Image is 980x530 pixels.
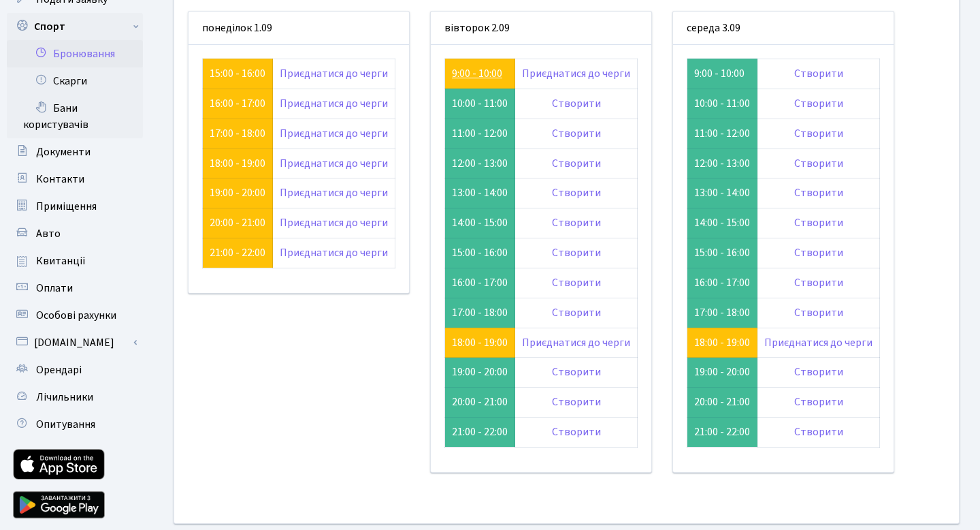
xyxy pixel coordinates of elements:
a: Створити [552,245,601,260]
a: Створити [552,305,601,320]
a: 20:00 - 21:00 [210,215,265,230]
span: Документи [36,144,91,159]
td: 12:00 - 13:00 [445,149,515,178]
a: Контакти [7,166,143,193]
a: Створити [794,126,843,141]
a: 15:00 - 16:00 [210,66,265,81]
span: Квитанції [36,253,86,268]
a: Авто [7,220,143,247]
td: 9:00 - 10:00 [687,59,757,89]
a: Опитування [7,411,143,438]
a: Створити [794,215,843,230]
a: Створити [552,185,601,200]
a: Створити [794,364,843,379]
a: Створити [794,275,843,290]
td: 19:00 - 20:00 [687,358,757,388]
a: Приєднатися до черги [280,156,388,171]
td: 21:00 - 22:00 [687,418,757,448]
td: 20:00 - 21:00 [687,388,757,418]
td: 20:00 - 21:00 [445,388,515,418]
a: Створити [552,156,601,171]
a: 21:00 - 22:00 [210,245,265,260]
td: 19:00 - 20:00 [445,358,515,388]
a: 19:00 - 20:00 [210,185,265,200]
a: Скарги [7,67,143,95]
td: 13:00 - 14:00 [687,178,757,208]
a: Створити [552,424,601,439]
a: Приєднатися до черги [280,126,388,141]
a: Документи [7,138,143,166]
td: 15:00 - 16:00 [687,238,757,268]
span: Оплати [36,281,73,296]
a: Приєднатися до черги [280,66,388,81]
td: 16:00 - 17:00 [445,268,515,298]
a: Приєднатися до черги [522,335,630,350]
span: Орендарі [36,362,82,377]
td: 16:00 - 17:00 [687,268,757,298]
a: Приєднатися до черги [280,215,388,230]
span: Лічильники [36,390,93,405]
a: Створити [552,126,601,141]
a: Приєднатися до черги [280,245,388,260]
a: Створити [794,305,843,320]
div: понеділок 1.09 [189,12,409,45]
td: 21:00 - 22:00 [445,418,515,448]
a: [DOMAIN_NAME] [7,329,143,356]
a: Створити [794,96,843,111]
a: Приєднатися до черги [280,96,388,111]
span: Опитування [36,417,95,432]
a: 18:00 - 19:00 [210,156,265,171]
a: Створити [552,364,601,379]
a: Бронювання [7,40,143,67]
a: 18:00 - 19:00 [694,335,750,350]
a: Лічильники [7,384,143,411]
a: Приміщення [7,193,143,220]
a: Створити [552,96,601,111]
div: вівторок 2.09 [431,12,651,45]
td: 10:00 - 11:00 [445,89,515,119]
a: Створити [794,66,843,81]
td: 11:00 - 12:00 [687,119,757,149]
td: 10:00 - 11:00 [687,89,757,119]
a: 17:00 - 18:00 [210,126,265,141]
a: Особові рахунки [7,302,143,329]
a: Оплати [7,275,143,302]
a: Бани користувачів [7,95,143,138]
td: 17:00 - 18:00 [445,298,515,328]
a: Створити [794,424,843,439]
span: Приміщення [36,199,97,214]
a: Орендарі [7,356,143,384]
a: Приєднатися до черги [522,66,630,81]
td: 14:00 - 15:00 [445,208,515,238]
td: 13:00 - 14:00 [445,178,515,208]
span: Особові рахунки [36,308,116,323]
div: середа 3.09 [673,12,894,45]
a: Створити [794,245,843,260]
a: Квитанції [7,247,143,275]
a: Приєднатися до черги [280,185,388,200]
a: Створити [794,394,843,409]
a: Створити [794,156,843,171]
a: Створити [552,215,601,230]
td: 11:00 - 12:00 [445,119,515,149]
a: Створити [794,185,843,200]
span: Контакти [36,172,84,187]
a: Створити [552,394,601,409]
a: 16:00 - 17:00 [210,96,265,111]
td: 12:00 - 13:00 [687,149,757,178]
td: 17:00 - 18:00 [687,298,757,328]
a: Створити [552,275,601,290]
a: Спорт [7,13,143,40]
td: 15:00 - 16:00 [445,238,515,268]
td: 14:00 - 15:00 [687,208,757,238]
a: 18:00 - 19:00 [452,335,508,350]
span: Авто [36,226,61,241]
a: 9:00 - 10:00 [452,66,502,81]
a: Приєднатися до черги [764,335,872,350]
